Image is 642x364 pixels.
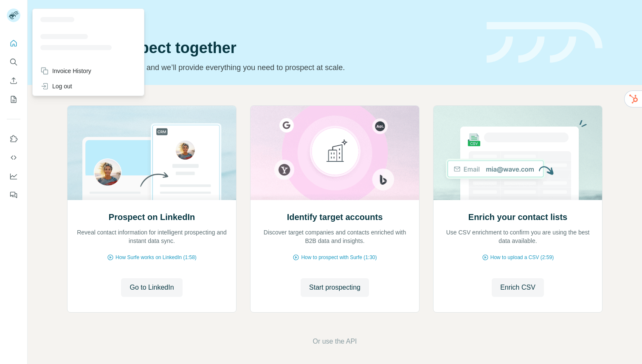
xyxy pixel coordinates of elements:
[115,254,197,261] span: How Surfe works on LinkedIn (1:58)
[250,106,420,200] img: Identify target accounts
[301,254,377,261] span: How to prospect with Surfe (1:30)
[7,92,20,107] button: My lists
[67,106,237,200] img: Prospect on LinkedIn
[7,131,20,147] button: Use Surfe on LinkedIn
[7,36,20,51] button: Quick start
[7,150,20,165] button: Use Surfe API
[109,211,195,223] h2: Prospect on LinkedIn
[259,228,411,245] p: Discover target companies and contacts enriched with B2B data and insights.
[468,211,567,223] h2: Enrich your contact lists
[67,16,476,24] div: Quick start
[309,282,360,293] span: Start prospecting
[301,278,369,297] button: Start prospecting
[121,278,182,297] button: Go to LinkedIn
[40,67,91,75] div: Invoice History
[492,278,544,297] button: Enrich CSV
[7,73,20,88] button: Enrich CSV
[7,169,20,184] button: Dashboard
[313,336,357,347] button: Or use the API
[287,211,383,223] h2: Identify target accounts
[433,106,603,200] img: Enrich your contact lists
[130,282,174,293] span: Go to LinkedIn
[7,54,20,70] button: Search
[442,228,594,245] p: Use CSV enrichment to confirm you are using the best data available.
[40,82,72,90] div: Log out
[500,282,535,293] span: Enrich CSV
[67,62,476,73] p: Pick your starting point and we’ll provide everything you need to prospect at scale.
[7,187,20,203] button: Feedback
[490,254,554,261] span: How to upload a CSV (2:59)
[76,228,228,245] p: Reveal contact information for intelligent prospecting and instant data sync.
[487,22,603,63] img: banner
[67,40,476,56] h1: Let’s prospect together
